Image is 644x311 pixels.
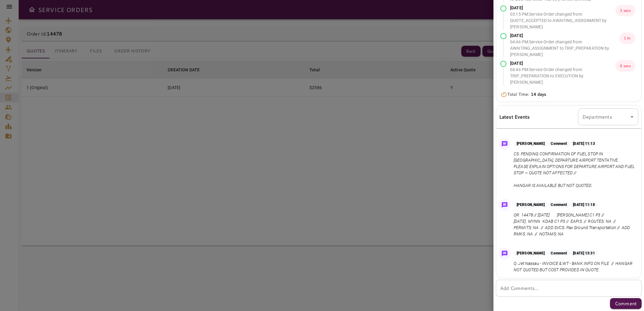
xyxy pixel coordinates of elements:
img: Message Icon [500,201,509,209]
p: [PERSON_NAME] [514,202,548,207]
p: [DATE] 11:18 [570,202,598,207]
img: Timer Icon [500,92,507,98]
p: [PERSON_NAME] [514,250,548,256]
button: Open [628,113,636,121]
p: [DATE] [510,60,615,67]
b: 14 days [531,91,546,97]
p: Comment [615,300,637,307]
p: 04:46 PM : Service Order changed from TRIP_PREPARATION to EXECUTION by [PERSON_NAME] [510,67,615,86]
p: Q: Jet Nassau - INVOICE & WT - BANK INFO ON FILE // HANGAR NOT QUOTED BUT COST PROVIDED IN QUOTE. [514,260,636,273]
button: Comment [610,298,642,309]
p: 04:46 PM : Service Order changed from AWAITING_ASSIGNMENT to TRIP_PREPARATION by [PERSON_NAME] [510,39,619,58]
p: 6 secs [615,60,635,72]
p: 1 hr [619,33,635,44]
p: CS: PENDING CONFIRMATION OF FUEL STOP IN [GEOGRAPHIC_DATA], DEPARTURE AIRPORT TENTATIVE. PLEASE E... [514,151,636,189]
img: Message Icon [500,249,509,258]
p: Comment [548,141,570,146]
h6: Latest Events [499,113,530,121]
p: [DATE] [510,5,615,11]
p: Comment [548,202,570,207]
p: [DATE] 13:31 [570,250,598,256]
p: Total Time: [507,91,546,98]
p: [PERSON_NAME] [514,141,548,146]
p: Comment [548,250,570,256]
img: Message Icon [500,140,509,148]
p: [DATE] [510,33,619,39]
p: [DATE] 11:13 [570,141,598,146]
p: 3 secs [615,5,635,16]
p: 03:15 PM : Service Order changed from QUOTE_ACCEPTED to AWAITING_ASSIGNMENT by [PERSON_NAME] [510,11,615,30]
p: QR: 14478 // [DATE] [PERSON_NAME] C1 P3 // [DATE] MYNN KDAB C1 P3 // EAPIS // ROUTES: NA // PERMI... [514,212,636,237]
